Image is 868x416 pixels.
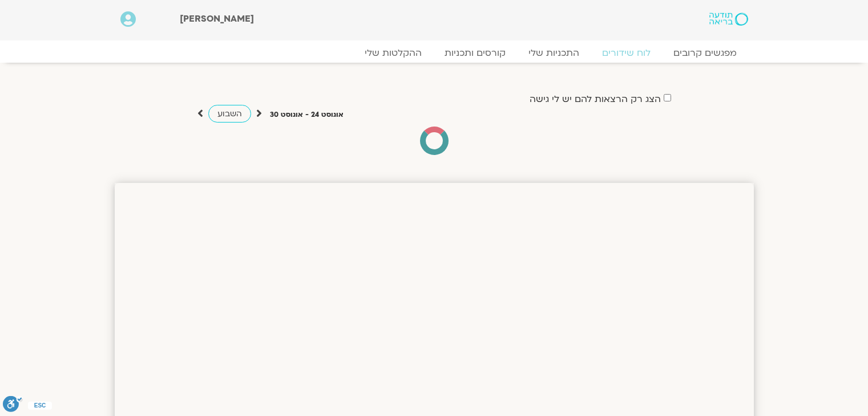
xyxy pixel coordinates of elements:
a: מפגשים קרובים [662,47,748,59]
nav: Menu [120,47,748,59]
label: הצג רק הרצאות להם יש לי גישה [530,94,661,104]
a: ההקלטות שלי [353,47,433,59]
a: לוח שידורים [591,47,662,59]
a: קורסים ותכניות [433,47,517,59]
span: [PERSON_NAME] [180,13,254,25]
p: אוגוסט 24 - אוגוסט 30 [270,109,344,121]
a: התכניות שלי [517,47,591,59]
a: השבוע [208,105,251,123]
span: השבוע [217,108,242,119]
